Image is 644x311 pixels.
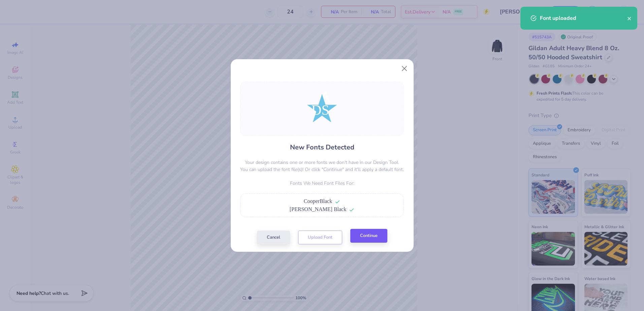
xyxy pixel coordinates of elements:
button: Continue [350,229,387,243]
button: close [627,14,632,22]
p: Your design contains one or more fonts we don't have in our Design Tool. You can upload the font ... [240,159,404,173]
span: [PERSON_NAME] Black [290,206,346,212]
button: Cancel [257,231,290,244]
h4: New Fonts Detected [290,142,354,152]
div: Font uploaded [540,14,627,22]
button: Close [398,62,411,75]
p: Fonts We Need Font Files For: [240,180,404,187]
span: CooperBlack [304,198,332,204]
